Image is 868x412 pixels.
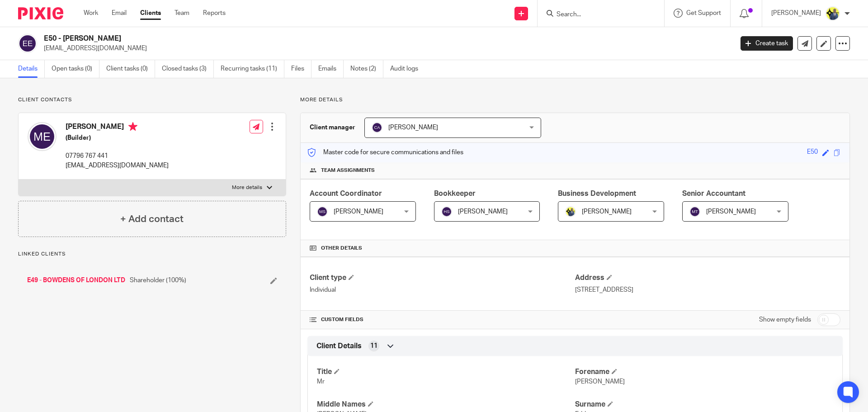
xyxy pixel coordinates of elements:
[18,251,286,258] p: Linked clients
[18,96,286,104] p: Client contacts
[441,206,452,217] img: svg%3E
[321,167,375,174] span: Team assignments
[128,122,137,131] i: Primary
[321,245,362,252] span: Other details
[175,9,189,18] a: Team
[18,7,63,19] img: Pixie
[317,367,575,377] h4: Title
[317,379,325,385] span: Mr
[458,208,508,215] span: [PERSON_NAME]
[575,273,840,283] h4: Address
[44,44,727,53] p: [EMAIL_ADDRESS][DOMAIN_NAME]
[350,60,383,78] a: Notes (2)
[826,6,840,21] img: Dennis-Starbridge.jpg
[771,9,821,18] p: [PERSON_NAME]
[18,60,45,78] a: Details
[232,184,262,191] p: More details
[140,9,161,18] a: Clients
[18,34,37,53] img: svg%3E
[291,60,311,78] a: Files
[66,133,169,142] h5: (Builder)
[112,9,127,18] a: Email
[316,341,362,351] span: Client Details
[318,60,344,78] a: Emails
[689,206,700,217] img: svg%3E
[203,9,226,18] a: Reports
[310,285,575,294] p: Individual
[162,60,214,78] a: Closed tasks (3)
[390,60,425,78] a: Audit logs
[706,208,756,215] span: [PERSON_NAME]
[310,190,382,197] span: Account Coordinator
[575,400,833,409] h4: Surname
[52,60,99,78] a: Open tasks (0)
[686,10,721,16] span: Get Support
[582,208,632,215] span: [PERSON_NAME]
[300,96,850,104] p: More details
[130,276,186,285] span: Shareholder (100%)
[388,124,438,131] span: [PERSON_NAME]
[370,341,377,350] span: 11
[221,60,284,78] a: Recurring tasks (11)
[682,190,745,197] span: Senior Accountant
[307,148,463,157] p: Master code for secure communications and files
[317,206,328,217] img: svg%3E
[310,273,575,283] h4: Client type
[310,316,575,323] h4: CUSTOM FIELDS
[28,122,57,151] img: svg%3E
[575,285,840,294] p: [STREET_ADDRESS]
[741,36,793,51] a: Create task
[310,123,355,132] h3: Client manager
[372,122,382,133] img: svg%3E
[334,208,383,215] span: [PERSON_NAME]
[120,212,184,226] h4: + Add contact
[575,367,833,377] h4: Forename
[759,315,811,324] label: Show empty fields
[565,206,576,217] img: Dennis-Starbridge.jpg
[807,147,818,158] div: E50
[558,190,636,197] span: Business Development
[44,34,590,43] h2: E50 - [PERSON_NAME]
[106,60,155,78] a: Client tasks (0)
[27,276,125,285] a: E49 - BOWDENS OF LONDON LTD
[84,9,98,18] a: Work
[575,379,625,385] span: [PERSON_NAME]
[434,190,476,197] span: Bookkeeper
[66,152,169,161] p: 07796 767 441
[556,11,637,19] input: Search
[317,400,575,409] h4: Middle Names
[66,122,169,133] h4: [PERSON_NAME]
[66,161,169,170] p: [EMAIL_ADDRESS][DOMAIN_NAME]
